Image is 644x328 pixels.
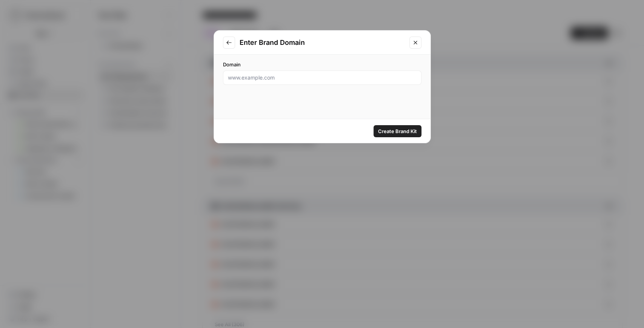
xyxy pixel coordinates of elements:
[223,37,235,49] button: Go to previous step
[378,127,417,135] span: Create Brand Kit
[240,37,405,48] h2: Enter Brand Domain
[373,125,421,137] button: Create Brand Kit
[223,61,421,68] label: Domain
[409,37,421,49] button: Close modal
[228,74,417,81] input: www.example.com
